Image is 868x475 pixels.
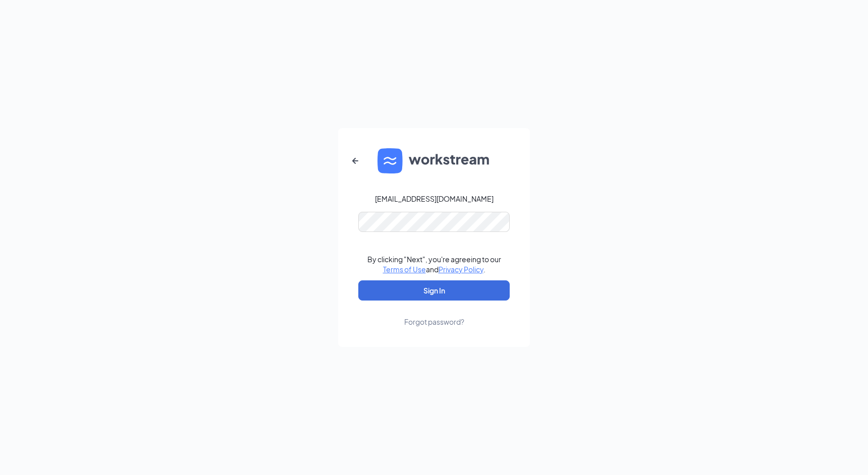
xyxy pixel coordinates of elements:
[383,265,426,274] a: Terms of Use
[375,194,494,204] div: [EMAIL_ADDRESS][DOMAIN_NAME]
[349,155,361,167] svg: ArrowLeftNew
[343,149,367,173] button: ArrowLeftNew
[439,265,483,274] a: Privacy Policy
[404,317,464,327] div: Forgot password?
[358,280,510,301] button: Sign In
[367,254,501,274] div: By clicking "Next", you're agreeing to our and .
[377,148,491,173] img: WS logo and Workstream text
[404,301,464,327] a: Forgot password?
